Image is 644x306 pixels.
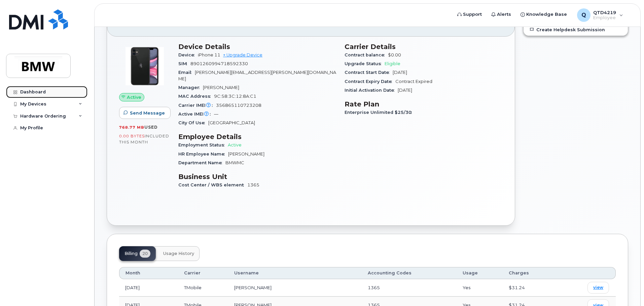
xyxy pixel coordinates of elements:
[178,279,228,297] td: TMobile
[178,112,214,117] span: Active IMEI
[119,107,171,119] button: Send Message
[178,173,336,181] h3: Business Unit
[345,70,393,75] span: Contract Start Date
[362,267,457,279] th: Accounting Codes
[178,70,195,75] span: Email
[457,267,503,279] th: Usage
[398,88,412,93] span: [DATE]
[119,267,178,279] th: Month
[178,160,225,165] span: Department Name
[509,285,551,291] div: $31.24
[178,52,198,57] span: Device
[228,142,242,147] span: Active
[345,79,395,84] span: Contract Expiry Date
[453,8,487,21] a: Support
[228,279,362,297] td: [PERSON_NAME]
[228,151,264,157] span: [PERSON_NAME]
[124,46,165,86] img: iPhone_11.jpg
[119,134,145,138] span: 0.00 Bytes
[127,94,141,100] span: Active
[345,61,385,66] span: Upgrade Status
[144,125,158,130] span: used
[178,182,247,187] span: Cost Center / WBS element
[526,11,567,18] span: Knowledge Base
[198,52,220,57] span: iPhone 11
[178,103,216,108] span: Carrier IMEI
[178,267,228,279] th: Carrier
[487,8,516,21] a: Alerts
[524,24,628,36] a: Create Helpdesk Submission
[163,251,194,256] span: Usage History
[190,61,248,66] span: 8901260994718592330
[178,120,208,125] span: City Of Use
[572,8,628,22] div: QTD4219
[203,85,239,90] span: [PERSON_NAME]
[119,279,178,297] td: [DATE]
[214,94,256,99] span: 9C:58:3C:12:8A:C1
[385,61,400,66] span: Eligible
[178,70,336,81] span: [PERSON_NAME][EMAIL_ADDRESS][PERSON_NAME][DOMAIN_NAME]
[178,133,336,141] h3: Employee Details
[214,112,218,117] span: —
[345,100,503,108] h3: Rate Plan
[178,151,228,157] span: HR Employee Name
[119,125,144,130] span: 768.77 MB
[457,279,503,297] td: Yes
[223,52,262,57] a: + Upgrade Device
[593,285,603,291] span: view
[225,160,244,165] span: BMWMC
[178,61,190,66] span: SIM
[587,282,609,294] a: view
[345,88,398,93] span: Initial Activation Date
[393,70,407,75] span: [DATE]
[368,285,380,290] span: 1365
[216,103,261,108] span: 356865110723208
[178,85,203,90] span: Manager
[119,133,169,144] span: included this month
[178,142,228,147] span: Employment Status
[345,110,415,115] span: Enterprise Unlimited $25/30
[615,277,639,301] iframe: Messenger Launcher
[130,110,165,116] span: Send Message
[178,43,336,51] h3: Device Details
[581,11,586,19] span: Q
[516,8,572,21] a: Knowledge Base
[345,43,503,51] h3: Carrier Details
[395,79,432,84] span: Contract Expired
[247,182,259,187] span: 1365
[463,11,482,18] span: Support
[345,52,388,57] span: Contract balance
[178,94,214,99] span: MAC Address
[228,267,362,279] th: Username
[503,267,558,279] th: Charges
[388,52,401,57] span: $0.00
[497,11,511,18] span: Alerts
[208,120,255,125] span: [GEOGRAPHIC_DATA]
[593,15,616,20] span: Employee
[593,10,616,15] span: QTD4219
